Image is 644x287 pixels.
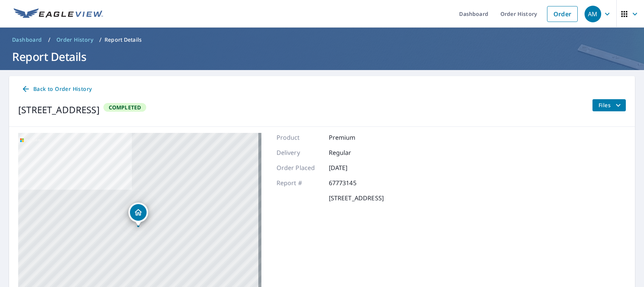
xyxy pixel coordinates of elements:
[329,178,374,187] p: 67773145
[104,104,146,111] span: Completed
[99,35,102,44] li: /
[329,163,374,172] p: [DATE]
[14,8,103,20] img: EV Logo
[21,84,92,94] span: Back to Order History
[18,82,95,96] a: Back to Order History
[277,178,322,187] p: Report #
[9,49,635,64] h1: Report Details
[105,36,142,44] p: Report Details
[12,36,42,44] span: Dashboard
[48,35,50,44] li: /
[329,193,384,203] p: [STREET_ADDRESS]
[277,133,322,142] p: Product
[585,6,601,22] div: AM
[53,34,96,46] a: Order History
[56,36,93,44] span: Order History
[329,133,374,142] p: Premium
[9,34,45,46] a: Dashboard
[18,103,100,117] div: [STREET_ADDRESS]
[329,148,374,157] p: Regular
[128,203,148,226] div: Dropped pin, building 1, Residential property, 7751 SW 1st St Margate, FL 33068
[277,148,322,157] p: Delivery
[277,163,322,172] p: Order Placed
[9,34,635,46] nav: breadcrumb
[592,99,626,111] button: filesDropdownBtn-67773145
[599,101,623,110] span: Files
[547,6,578,22] a: Order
